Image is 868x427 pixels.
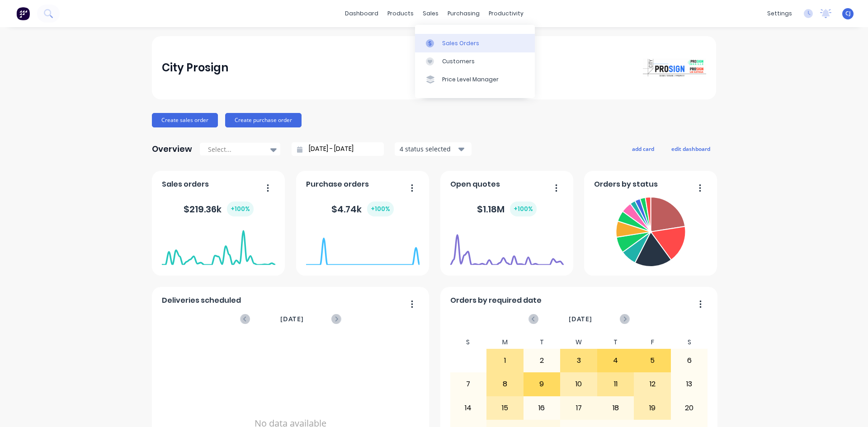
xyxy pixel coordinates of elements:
[561,349,597,372] div: 3
[152,140,192,158] div: Overview
[665,143,716,155] button: edit dashboard
[634,373,670,395] div: 12
[418,7,443,20] div: sales
[16,7,30,20] img: Factory
[450,397,486,419] div: 14
[634,349,670,372] div: 5
[524,336,561,349] div: T
[162,59,228,77] div: City Prosign
[152,113,218,127] button: Create sales order
[763,7,797,20] div: settings
[634,397,670,419] div: 19
[524,397,560,419] div: 16
[162,295,241,306] span: Deliveries scheduled
[184,202,254,216] div: $ 219.36k
[634,336,671,349] div: F
[569,314,592,324] span: [DATE]
[415,34,535,52] a: Sales Orders
[477,202,537,216] div: $ 1.18M
[450,179,500,190] span: Open quotes
[598,373,634,395] div: 11
[400,144,457,154] div: 4 status selected
[510,202,537,216] div: + 100 %
[598,349,634,372] div: 4
[227,202,254,216] div: + 100 %
[442,57,475,66] div: Customers
[331,202,394,216] div: $ 4.74k
[671,336,708,349] div: S
[383,7,418,20] div: products
[443,7,484,20] div: purchasing
[395,142,472,156] button: 4 status selected
[597,336,634,349] div: T
[671,349,708,372] div: 6
[598,397,634,419] div: 18
[415,70,535,89] a: Price Level Manager
[524,373,560,395] div: 9
[845,9,851,18] span: CJ
[487,397,523,419] div: 15
[442,39,479,47] div: Sales Orders
[671,397,708,419] div: 20
[524,349,560,372] div: 2
[594,179,658,190] span: Orders by status
[487,349,523,372] div: 1
[561,397,597,419] div: 17
[561,373,597,395] div: 10
[367,202,394,216] div: + 100 %
[560,336,597,349] div: W
[450,336,487,349] div: S
[486,336,524,349] div: M
[626,143,660,155] button: add card
[484,7,528,20] div: productivity
[671,373,708,395] div: 13
[415,52,535,70] a: Customers
[487,373,523,395] div: 8
[225,113,302,127] button: Create purchase order
[643,59,706,77] img: City Prosign
[450,373,486,395] div: 7
[306,179,369,190] span: Purchase orders
[162,179,209,190] span: Sales orders
[442,75,499,84] div: Price Level Manager
[280,314,304,324] span: [DATE]
[340,7,383,20] a: dashboard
